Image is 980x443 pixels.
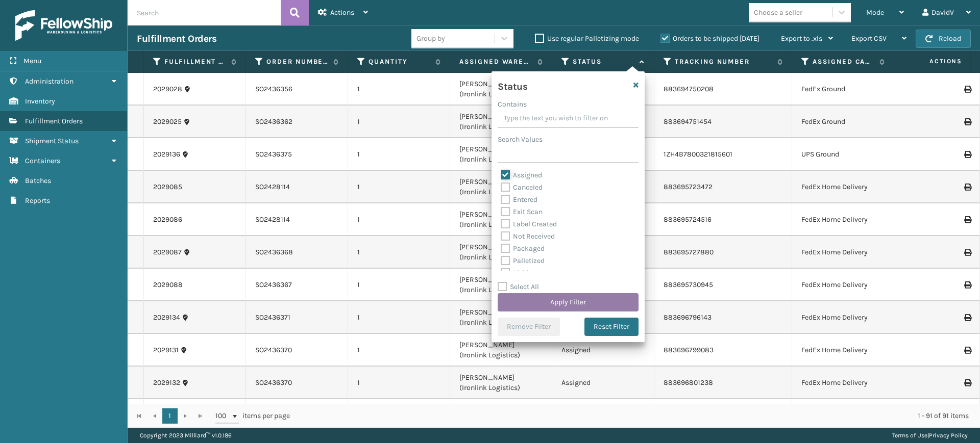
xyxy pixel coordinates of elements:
[246,301,348,334] td: SO2436371
[498,318,560,336] button: Remove Filter
[964,314,970,321] i: Print Label
[348,73,450,106] td: 1
[330,8,354,17] span: Actions
[552,367,654,399] td: Assigned
[162,408,178,424] a: 1
[892,432,927,439] a: Terms of Use
[369,57,430,66] label: Quantity
[246,171,348,203] td: SO2428114
[813,57,874,66] label: Assigned Carrier Service
[664,378,713,387] a: 883696801238
[792,334,894,367] td: FedEx Home Delivery
[964,249,970,256] i: Print Label
[664,248,714,256] a: 883695727880
[964,118,970,125] i: Print Label
[450,399,552,432] td: [PERSON_NAME] (Ironlink Logistics)
[246,367,348,399] td: SO2436370
[664,215,712,224] a: 883695724516
[498,134,543,145] label: Search Values
[501,269,537,277] label: Picking
[964,216,970,223] i: Print Label
[664,117,712,126] a: 883694751454
[501,195,537,204] label: Entered
[535,34,639,43] label: Use regular Palletizing mode
[153,312,180,323] a: 2029134
[964,184,970,191] i: Print Label
[25,117,83,125] span: Fulfillment Orders
[348,367,450,399] td: 1
[498,99,527,110] label: Contains
[153,182,182,192] a: 2029085
[501,232,555,241] label: Not Received
[664,346,714,354] a: 883696799083
[266,57,328,66] label: Order Number
[459,57,532,66] label: Assigned Warehouse
[153,280,183,290] a: 2029088
[246,236,348,269] td: SO2436368
[929,432,968,439] a: Privacy Policy
[660,34,759,43] label: Orders to be shipped [DATE]
[851,34,887,43] span: Export CSV
[501,207,543,216] label: Exit Scan
[501,256,545,265] label: Palletized
[450,367,552,399] td: [PERSON_NAME] (Ironlink Logistics)
[153,149,180,160] a: 2029136
[25,196,50,205] span: Reports
[501,171,542,179] label: Assigned
[348,203,450,236] td: 1
[664,280,713,289] a: 883695730945
[450,171,552,203] td: [PERSON_NAME] (Ironlink Logistics)
[664,313,712,322] a: 883696796143
[792,138,894,171] td: UPS Ground
[450,73,552,106] td: [PERSON_NAME] (Ironlink Logistics)
[781,34,822,43] span: Export to .xls
[215,411,231,421] span: 100
[215,408,290,424] span: items per page
[792,106,894,138] td: FedEx Ground
[501,220,557,228] label: Label Created
[664,183,713,191] a: 883695723472
[450,138,552,171] td: [PERSON_NAME] (Ironlink Logistics)
[153,117,182,127] a: 2029025
[140,428,232,443] p: Copyright 2023 Milliard™ v 1.0.186
[450,301,552,334] td: [PERSON_NAME] (Ironlink Logistics)
[584,318,639,336] button: Reset Filter
[450,106,552,138] td: [PERSON_NAME] (Ironlink Logistics)
[25,176,51,185] span: Batches
[498,110,639,128] input: Type the text you wish to filter on
[792,236,894,269] td: FedEx Home Delivery
[348,399,450,432] td: 1
[348,236,450,269] td: 1
[348,106,450,138] td: 1
[246,334,348,367] td: SO2436370
[348,138,450,171] td: 1
[416,33,445,44] div: Group by
[348,171,450,203] td: 1
[892,428,968,443] div: |
[25,77,73,86] span: Administration
[137,33,216,45] h3: Fulfillment Orders
[246,399,348,432] td: SO2436379
[964,281,970,289] i: Print Label
[348,269,450,301] td: 1
[675,57,772,66] label: Tracking Number
[501,244,545,253] label: Packaged
[304,411,969,421] div: 1 - 91 of 91 items
[153,345,179,355] a: 2029131
[664,150,732,159] a: 1ZH4B7800321815601
[450,236,552,269] td: [PERSON_NAME] (Ironlink Logistics)
[501,183,543,192] label: Canceled
[792,73,894,106] td: FedEx Ground
[23,57,41,65] span: Menu
[246,269,348,301] td: SO2436367
[964,379,970,386] i: Print Label
[246,203,348,236] td: SO2428114
[573,57,634,66] label: Status
[25,157,60,165] span: Containers
[450,269,552,301] td: [PERSON_NAME] (Ironlink Logistics)
[498,77,527,93] h4: Status
[964,86,970,93] i: Print Label
[25,97,55,106] span: Inventory
[897,53,968,70] span: Actions
[246,138,348,171] td: SO2436375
